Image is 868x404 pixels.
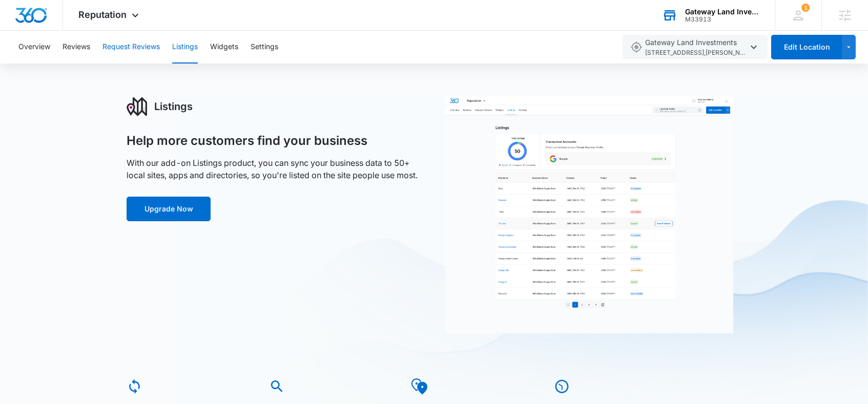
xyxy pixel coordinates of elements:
[172,31,198,63] button: Listings
[210,31,238,63] button: Widgets
[801,4,810,12] div: notifications count
[63,31,90,63] button: Reviews
[645,37,748,58] span: Gateway Land Investments
[801,4,810,12] span: 1
[102,31,160,63] button: Request Reviews
[127,133,367,148] h1: Help more customers find your business
[685,16,760,23] div: account id
[251,31,278,63] button: Settings
[18,31,50,63] button: Overview
[645,48,748,58] span: [STREET_ADDRESS] , [PERSON_NAME][DEMOGRAPHIC_DATA] , FL
[127,197,211,221] button: Upgrade Now
[771,35,842,59] button: Edit Location
[127,157,423,181] p: With our add-on Listings product, you can sync your business data to 50+ local sites, apps and di...
[154,99,193,114] h3: Listings
[685,8,760,16] div: account name
[78,9,127,20] span: Reputation
[623,35,768,59] button: Gateway Land Investments[STREET_ADDRESS],[PERSON_NAME][DEMOGRAPHIC_DATA],FL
